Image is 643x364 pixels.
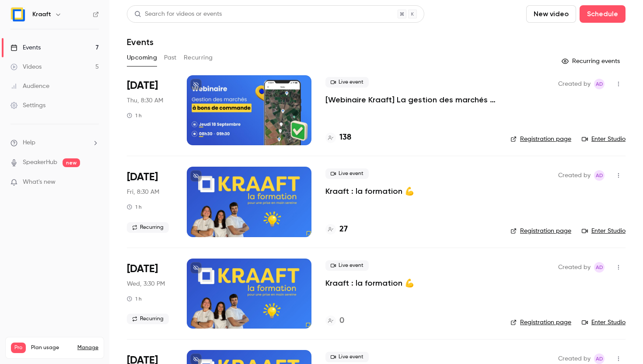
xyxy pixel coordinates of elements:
span: Help [23,138,35,147]
a: Kraaft : la formation 💪 [325,186,414,196]
span: [DATE] [127,79,158,93]
span: Live event [325,352,369,362]
span: Pro [11,343,26,353]
span: Plan usage [31,344,72,351]
div: Search for videos or events [134,10,222,19]
span: [DATE] [127,170,158,184]
span: Live event [325,168,369,179]
div: Oct 1 Wed, 3:30 PM (Europe/Paris) [127,259,173,329]
span: Ad [596,170,603,181]
button: New video [526,5,576,23]
a: 27 [325,224,348,235]
span: Alice de Guyenro [594,170,605,181]
li: help-dropdown-opener [10,138,99,147]
div: 1 h [127,295,142,302]
a: Kraaft : la formation 💪 [325,278,414,288]
span: Created by [558,170,591,181]
span: Alice de Guyenro [594,353,605,364]
a: Registration page [510,227,571,235]
span: Fri, 8:30 AM [127,188,159,196]
span: Wed, 3:30 PM [127,280,165,288]
a: Enter Studio [582,318,626,327]
button: Past [164,51,177,65]
span: new [63,158,80,167]
button: Upcoming [127,51,157,65]
span: What's new [23,178,56,187]
div: Sep 19 Fri, 8:30 AM (Europe/Paris) [127,167,173,237]
span: Live event [325,260,369,271]
button: Recurring events [558,54,626,68]
span: Ad [596,262,603,273]
a: [Webinaire Kraaft] La gestion des marchés à bons de commande et des petites interventions [325,94,496,105]
span: Created by [558,262,591,273]
div: Videos [10,63,42,71]
h4: 138 [339,132,351,143]
div: 1 h [127,203,142,210]
span: Recurring [127,222,169,233]
h4: 0 [339,315,344,327]
span: Ad [596,79,603,89]
a: Registration page [510,318,571,327]
a: Registration page [510,135,571,143]
img: Kraaft [11,7,25,21]
a: 0 [325,315,344,327]
span: Ad [596,353,603,364]
a: Enter Studio [582,227,626,235]
a: Manage [77,344,98,351]
span: Thu, 8:30 AM [127,96,163,105]
div: Events [10,43,41,52]
span: Created by [558,79,591,89]
button: Recurring [184,51,213,65]
span: Live event [325,77,369,87]
button: Schedule [580,5,626,23]
div: Audience [10,82,49,91]
a: Enter Studio [582,135,626,143]
h4: 27 [339,224,348,235]
div: Sep 18 Thu, 8:30 AM (Europe/Paris) [127,75,173,145]
span: Created by [558,353,591,364]
div: 1 h [127,112,142,119]
a: SpeakerHub [23,158,57,167]
span: Alice de Guyenro [594,262,605,273]
span: Recurring [127,314,169,324]
h1: Events [127,37,154,47]
a: 138 [325,132,351,143]
div: Settings [10,101,45,110]
span: [DATE] [127,262,158,276]
h6: Kraaft [32,10,51,19]
span: Alice de Guyenro [594,79,605,89]
iframe: Noticeable Trigger [88,178,99,186]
